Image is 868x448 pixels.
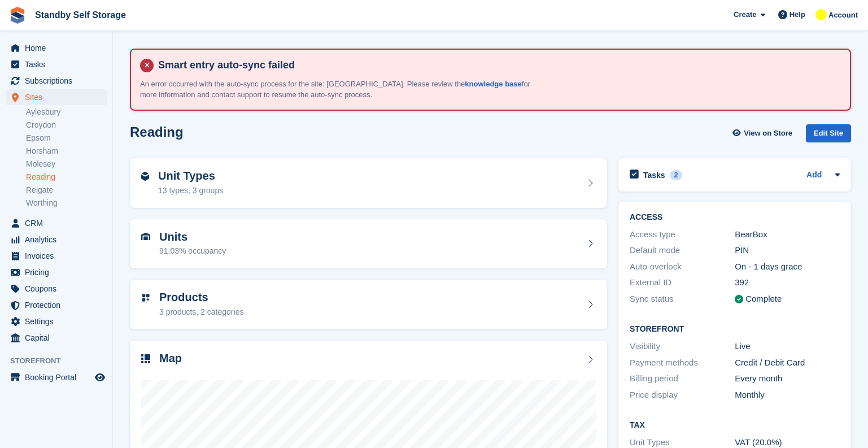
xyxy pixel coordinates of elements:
[25,40,93,56] span: Home
[735,276,840,289] div: 392
[25,89,93,105] span: Sites
[26,172,107,182] a: Reading
[731,124,797,143] a: View on Store
[141,233,150,241] img: unit-icn-7be61d7bf1b0ce9d3e12c5938cc71ed9869f7b940bace4675aadf7bd6d80202e.svg
[630,260,735,273] div: Auto-overlock
[158,169,223,182] h2: Unit Types
[630,276,735,289] div: External ID
[735,389,840,402] div: Monthly
[643,170,665,180] h2: Tasks
[630,356,735,369] div: Payment methods
[130,280,607,329] a: Products 3 products, 2 categories
[26,146,107,156] a: Horsham
[735,372,840,385] div: Every month
[630,421,840,430] h2: Tax
[130,124,184,140] h2: Reading
[6,369,107,385] a: menu
[806,124,851,147] a: Edit Site
[140,79,535,101] p: An error occurred with the auto-sync process for the site: [GEOGRAPHIC_DATA]. Please review the f...
[630,389,735,402] div: Price display
[25,264,93,280] span: Pricing
[806,124,851,143] div: Edit Site
[10,355,112,367] span: Storefront
[630,213,840,222] h2: ACCESS
[25,248,93,264] span: Invoices
[6,40,107,56] a: menu
[828,10,858,21] span: Account
[630,340,735,353] div: Visibility
[130,158,607,208] a: Unit Types 13 types, 3 groups
[130,219,607,269] a: Units 91.03% occupancy
[6,248,107,264] a: menu
[6,73,107,89] a: menu
[6,281,107,297] a: menu
[735,340,840,353] div: Live
[6,264,107,280] a: menu
[25,281,93,297] span: Coupons
[630,325,840,334] h2: Storefront
[465,80,521,88] a: knowledge base
[630,372,735,385] div: Billing period
[158,185,223,197] div: 13 types, 3 groups
[745,293,782,306] div: Complete
[93,371,107,384] a: Preview store
[154,59,841,72] h4: Smart entry auto-sync failed
[630,293,735,306] div: Sync status
[26,120,107,131] a: Croydon
[735,260,840,273] div: On - 1 days grace
[670,170,683,180] div: 2
[790,9,805,20] span: Help
[6,89,107,105] a: menu
[6,215,107,231] a: menu
[6,232,107,247] a: menu
[26,198,107,208] a: Worthing
[630,244,735,257] div: Default mode
[26,185,107,195] a: Reigate
[159,352,182,365] h2: Map
[25,73,93,89] span: Subscriptions
[9,7,26,24] img: stora-icon-8386f47178a22dfd0bd8f6a31ec36ba5ce8667c1dd55bd0f319d3a0aa187defe.svg
[159,230,226,243] h2: Units
[735,228,840,241] div: BearBox
[25,330,93,346] span: Capital
[815,9,827,20] img: Glenn Fisher
[734,9,756,20] span: Create
[26,107,107,118] a: Aylesbury
[735,244,840,257] div: PIN
[26,133,107,143] a: Epsom
[25,297,93,313] span: Protection
[735,356,840,369] div: Credit / Debit Card
[141,172,149,181] img: unit-type-icn-2b2737a686de81e16bb02015468b77c625bbabd49415b5ef34ead5e3b44a266d.svg
[806,169,822,182] a: Add
[30,6,130,24] a: Standby Self Storage
[141,293,150,302] img: custom-product-icn-752c56ca05d30b4aa98f6f15887a0e09747e85b44ffffa43cff429088544963d.svg
[25,369,93,385] span: Booking Portal
[159,245,226,257] div: 91.03% occupancy
[6,56,107,72] a: menu
[630,228,735,241] div: Access type
[6,314,107,329] a: menu
[25,215,93,231] span: CRM
[141,354,150,363] img: map-icn-33ee37083ee616e46c38cad1a60f524a97daa1e2b2c8c0bc3eb3415660979fc1.svg
[6,297,107,313] a: menu
[25,232,93,247] span: Analytics
[159,306,243,318] div: 3 products, 2 categories
[25,56,93,72] span: Tasks
[25,314,93,329] span: Settings
[6,330,107,346] a: menu
[159,291,243,304] h2: Products
[26,159,107,169] a: Molesey
[744,128,792,139] span: View on Store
